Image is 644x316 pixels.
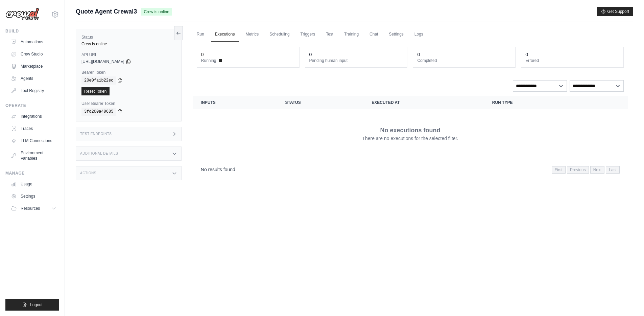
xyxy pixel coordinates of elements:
[201,166,235,173] p: No results found
[8,49,59,60] a: Crew Studio
[81,76,116,85] code: 20e0fa1b22ec
[81,108,116,116] code: 3fd200a40685
[81,52,176,58] label: API URL
[8,37,59,47] a: Automations
[597,7,633,16] button: Get Support
[8,203,59,214] button: Resources
[201,51,204,58] div: 0
[552,166,566,174] span: First
[362,135,458,142] p: There are no executions for the selected filter.
[81,59,124,64] span: [URL][DOMAIN_NAME]
[8,73,59,84] a: Agents
[484,96,584,109] th: Run Type
[141,8,172,16] span: Crew is online
[193,96,628,178] section: Crew executions table
[417,58,511,63] dt: Completed
[5,8,39,21] img: Logo
[590,166,605,174] span: Next
[322,27,337,42] a: Test
[8,85,59,96] a: Tool Registry
[606,166,620,174] span: Last
[5,299,59,311] button: Logout
[193,96,277,109] th: Inputs
[309,58,403,63] dt: Pending human input
[8,61,59,72] a: Marketplace
[5,171,59,176] div: Manage
[8,148,59,164] a: Environment Variables
[385,27,407,42] a: Settings
[81,101,176,106] label: User Bearer Token
[81,87,110,95] a: Reset Token
[309,51,312,58] div: 0
[8,191,59,202] a: Settings
[340,27,363,42] a: Training
[363,96,484,109] th: Executed at
[211,27,239,42] a: Executions
[81,70,176,75] label: Bearer Token
[5,103,59,108] div: Operate
[525,58,619,63] dt: Errored
[80,152,118,156] h3: Additional Details
[567,166,589,174] span: Previous
[417,51,420,58] div: 0
[80,132,112,136] h3: Test Endpoints
[380,126,440,135] p: No executions found
[410,27,427,42] a: Logs
[552,166,620,174] nav: Pagination
[81,35,176,40] label: Status
[242,27,263,42] a: Metrics
[30,302,43,308] span: Logout
[277,96,364,109] th: Status
[525,51,528,58] div: 0
[8,135,59,146] a: LLM Connections
[610,284,644,316] iframe: Chat Widget
[193,27,208,42] a: Run
[80,171,96,175] h3: Actions
[8,179,59,189] a: Usage
[193,161,628,178] nav: Pagination
[21,206,40,211] span: Resources
[265,27,293,42] a: Scheduling
[5,28,59,34] div: Build
[8,111,59,122] a: Integrations
[296,27,319,42] a: Triggers
[81,41,176,47] div: Crew is online
[76,7,137,16] span: Quote Agent Crewai3
[201,58,216,63] span: Running
[8,123,59,134] a: Traces
[365,27,382,42] a: Chat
